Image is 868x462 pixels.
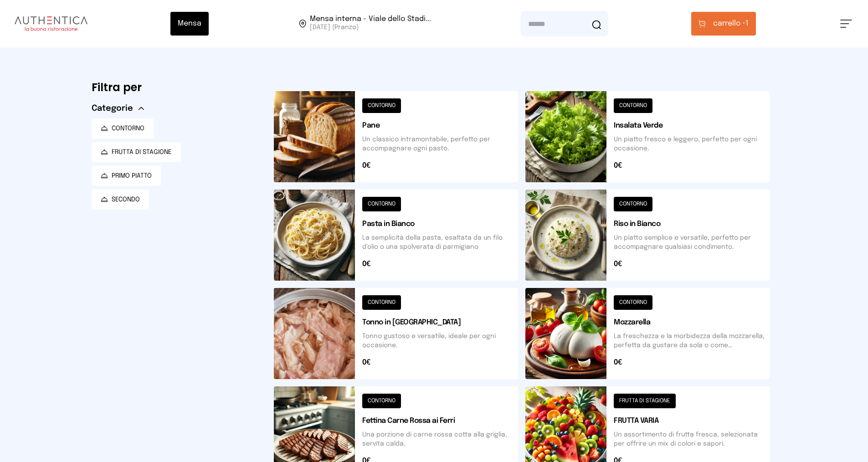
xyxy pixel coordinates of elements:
button: FRUTTA DI STAGIONE [92,142,181,162]
span: PRIMO PIATTO [112,171,152,180]
span: FRUTTA DI STAGIONE [112,148,172,157]
span: 1 [713,18,749,29]
span: [DATE] (Pranzo) [310,23,431,32]
span: CONTORNO [112,124,144,133]
button: CONTORNO [92,118,154,139]
button: Categorie [92,102,144,115]
span: carrello • [713,18,745,29]
button: Mensa [170,12,209,36]
button: SECONDO [92,190,149,210]
button: carrello •1 [691,12,756,36]
img: logo.8f33a47.png [15,16,87,31]
h6: Filtra per [92,80,259,95]
span: Categorie [92,102,133,115]
span: Viale dello Stadio, 77, 05100 Terni TR, Italia [310,15,431,32]
button: PRIMO PIATTO [92,166,161,186]
span: SECONDO [112,195,140,204]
